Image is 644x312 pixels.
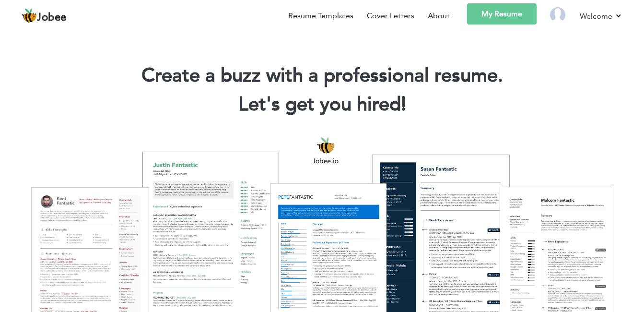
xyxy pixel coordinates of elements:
[580,10,622,22] a: Welcome
[467,3,537,24] a: My Resume
[285,91,406,118] span: get you hired!
[288,10,353,22] a: Resume Templates
[550,7,565,23] img: Profile Img
[401,91,406,118] span: |
[14,92,630,117] h2: Let's
[367,10,414,22] a: Cover Letters
[428,10,450,22] a: About
[22,8,37,24] img: jobee.io
[22,8,67,24] a: Jobee
[14,63,630,88] h1: Create a buzz with a professional resume.
[37,12,67,23] span: Jobee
